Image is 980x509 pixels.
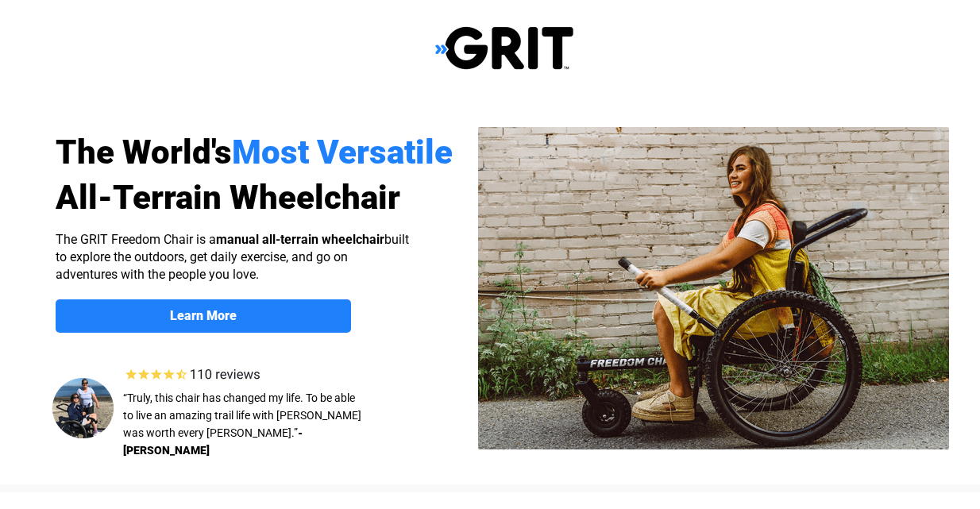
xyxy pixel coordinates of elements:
[170,308,237,323] strong: Learn More
[56,133,232,172] span: The World's
[56,299,351,333] a: Learn More
[123,391,361,439] span: “Truly, this chair has changed my life. To be able to live an amazing trail life with [PERSON_NAM...
[216,232,384,247] strong: manual all-terrain wheelchair
[232,133,453,172] span: Most Versatile
[56,232,409,282] span: The GRIT Freedom Chair is a built to explore the outdoors, get daily exercise, and go on adventur...
[56,178,400,217] span: All-Terrain Wheelchair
